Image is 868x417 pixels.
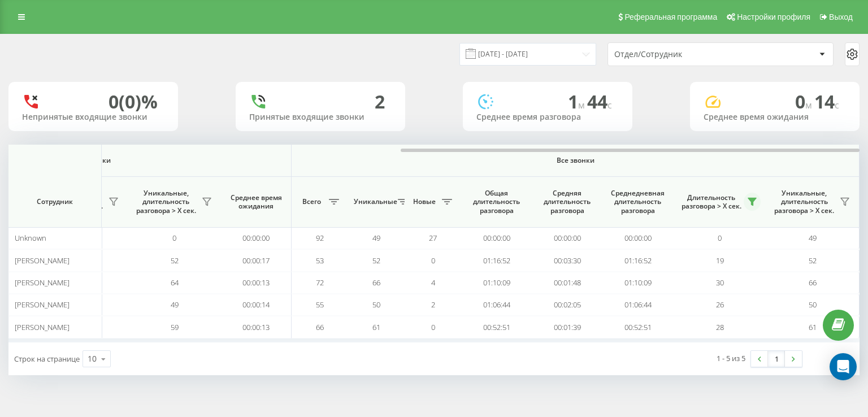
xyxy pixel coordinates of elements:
span: Длительность разговора > Х сек. [679,193,744,211]
span: 52 [372,255,380,266]
span: 52 [171,255,179,266]
span: 28 [716,322,724,332]
span: м [805,99,814,111]
span: Строк на странице [14,354,80,364]
span: 1 [568,89,587,114]
span: 66 [316,322,324,332]
td: 01:16:52 [461,249,532,271]
td: 01:10:09 [461,272,532,294]
span: 50 [809,299,817,310]
span: 19 [716,255,724,266]
span: Общая длительность разговора [470,189,523,215]
td: 00:00:00 [461,227,532,249]
td: 00:00:14 [221,294,292,316]
span: 92 [316,233,324,243]
td: 00:01:48 [532,272,602,294]
td: 00:00:17 [221,249,292,271]
span: Уникальные, длительность разговора > Х сек. [772,189,836,215]
span: 14 [814,89,839,114]
div: 1 - 5 из 5 [717,353,745,364]
td: 00:52:51 [602,316,673,338]
td: 00:00:00 [532,227,602,249]
span: 2 [431,299,435,310]
span: Сотрудник [18,197,92,206]
span: 61 [809,322,817,332]
span: Все звонки [325,156,826,165]
span: Среднее время ожидания [229,193,283,211]
span: [PERSON_NAME] [15,255,70,266]
span: Реферальная программа [624,12,717,21]
span: Новые [410,197,439,206]
span: Выход [829,12,853,21]
span: 30 [716,277,724,288]
span: 66 [809,277,817,288]
span: c [835,99,839,111]
td: 01:06:44 [602,294,673,316]
span: 0 [431,322,435,332]
td: 01:10:09 [602,272,673,294]
td: 01:06:44 [461,294,532,316]
td: 00:52:51 [461,316,532,338]
td: 00:00:13 [221,316,292,338]
span: Уникальные [354,197,394,206]
span: 72 [316,277,324,288]
span: Всего [297,197,325,206]
span: 61 [372,322,380,332]
span: 0 [431,255,435,266]
span: 0 [718,233,722,243]
td: 00:03:30 [532,249,602,271]
span: 50 [372,299,380,310]
span: 4 [431,277,435,288]
span: 53 [316,255,324,266]
td: 01:16:52 [602,249,673,271]
span: Unknown [15,233,46,243]
td: 00:01:39 [532,316,602,338]
td: 00:00:13 [221,272,292,294]
td: 00:00:00 [602,227,673,249]
div: Непринятые входящие звонки [22,112,164,122]
div: Принятые входящие звонки [249,112,392,122]
div: 10 [88,353,97,364]
span: 0 [172,233,176,243]
span: 49 [372,233,380,243]
span: м [578,99,587,111]
span: 27 [429,233,437,243]
span: Настройки профиля [737,12,810,21]
td: 00:02:05 [532,294,602,316]
span: 49 [171,299,179,310]
span: 55 [316,299,324,310]
span: 49 [809,233,817,243]
div: 2 [375,91,385,112]
span: 26 [716,299,724,310]
span: 52 [809,255,817,266]
span: Уникальные, длительность разговора > Х сек. [133,189,198,215]
span: [PERSON_NAME] [15,277,70,288]
span: c [607,99,612,111]
span: 0 [795,89,814,114]
span: 44 [587,89,612,114]
span: Среднедневная длительность разговора [611,189,665,215]
a: 1 [768,351,785,367]
div: Отдел/Сотрудник [614,50,749,59]
span: 64 [171,277,179,288]
div: Среднее время ожидания [704,112,846,122]
td: 00:00:00 [221,227,292,249]
div: Среднее время разговора [476,112,619,122]
span: Средняя длительность разговора [540,189,594,215]
div: 0 (0)% [108,91,158,112]
span: 59 [171,322,179,332]
span: [PERSON_NAME] [15,299,70,310]
span: [PERSON_NAME] [15,322,70,332]
span: 66 [372,277,380,288]
div: Open Intercom Messenger [830,353,857,380]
